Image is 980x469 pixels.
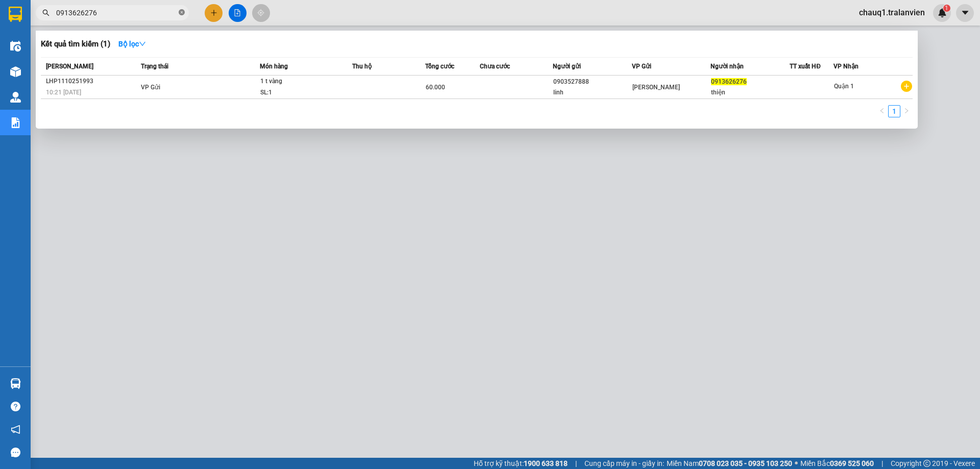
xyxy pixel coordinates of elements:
button: left [876,105,888,117]
div: thiện [711,87,789,98]
span: Chưa cước [480,63,510,70]
span: left [879,108,885,114]
div: 0903527888 [553,77,631,87]
span: close-circle [179,8,185,18]
span: TT xuất HĐ [790,63,821,70]
div: SL: 1 [260,87,337,98]
button: Bộ lọcdown [110,36,154,52]
li: Previous Page [876,105,888,117]
span: right [903,108,910,114]
img: warehouse-icon [10,378,21,389]
span: down [139,40,146,47]
input: Tìm tên, số ĐT hoặc mã đơn [56,7,177,18]
span: VP Nhận [834,63,859,70]
span: Tổng cước [425,63,454,70]
li: Next Page [900,105,913,117]
img: warehouse-icon [10,66,21,77]
span: [PERSON_NAME] [46,63,93,70]
h3: Kết quả tìm kiếm ( 1 ) [41,39,110,50]
a: 1 [889,106,900,117]
span: Trạng thái [141,63,168,70]
div: 1 t vàng [260,76,337,87]
span: Quận 1 [834,83,854,90]
span: plus-circle [901,81,912,92]
span: 10:21 [DATE] [46,89,81,96]
span: Món hàng [260,63,288,70]
span: VP Gửi [141,84,160,91]
span: Người gửi [553,63,581,70]
span: message [11,448,20,457]
span: Người nhận [710,63,744,70]
span: 0913626276 [711,78,747,85]
strong: Bộ lọc [118,40,146,48]
span: search [42,9,50,16]
img: solution-icon [10,117,21,128]
img: logo-vxr [9,7,22,22]
div: linh [553,87,631,98]
li: 1 [888,105,900,117]
img: warehouse-icon [10,41,21,52]
span: question-circle [11,402,20,411]
img: warehouse-icon [10,92,21,103]
span: Thu hộ [352,63,372,70]
span: [PERSON_NAME] [632,84,680,91]
div: LHP1110251993 [46,76,138,87]
span: notification [11,425,20,434]
span: 60.000 [426,84,445,91]
span: close-circle [179,9,185,15]
span: VP Gửi [632,63,651,70]
button: right [900,105,913,117]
